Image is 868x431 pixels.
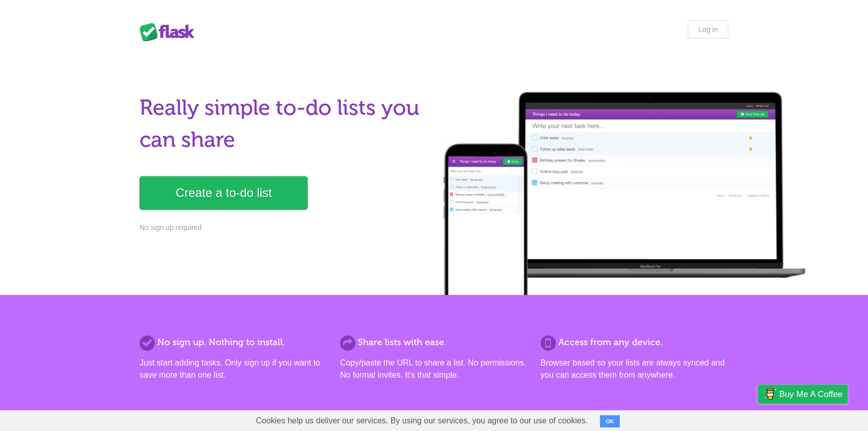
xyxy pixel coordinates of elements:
[779,385,843,403] span: Buy me a coffee
[758,385,848,404] a: Buy me a coffee
[140,92,428,156] h1: Really simple to-do lists you can share
[688,20,728,39] a: Log in
[541,336,728,349] h2: Access from any device.
[600,415,620,427] button: OK
[140,222,428,233] p: No sign up required
[340,336,528,349] h2: Share lists with ease.
[246,411,598,431] span: Cookies help us deliver our services. By using our services, you agree to our use of cookies.
[541,357,728,381] p: Browser based so your lists are always synced and you can access them from anywhere.
[340,357,528,381] p: Copy/paste the URL to share a list. No permissions. No formal invites. It's that simple.
[140,176,308,210] a: Create a to-do list
[140,23,201,41] div: Flask Lists
[140,357,327,381] p: Just start adding tasks. Only sign up if you want to save more than one list.
[763,385,777,403] img: Buy me a coffee
[140,336,327,349] h2: No sign up. Nothing to install.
